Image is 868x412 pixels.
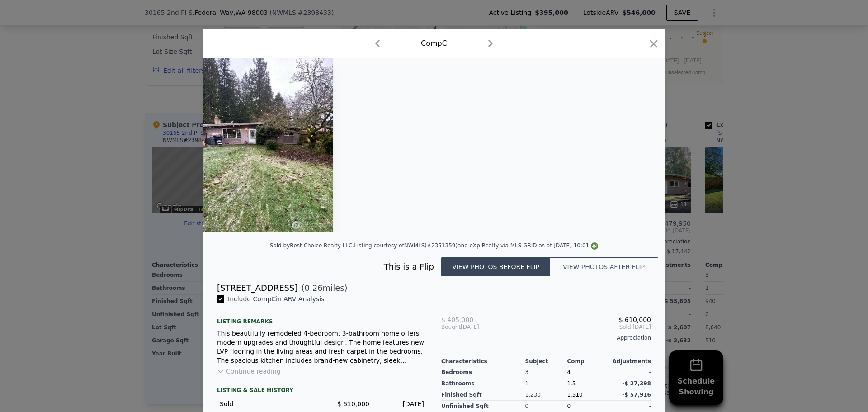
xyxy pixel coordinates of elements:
div: Sold by Best Choice Realty LLC . [270,242,354,249]
div: Adjustments [609,358,651,365]
div: Listing courtesy of NWMLS (#2351359) and eXp Realty via MLS GRID as of [DATE] 10:01 [354,242,598,249]
div: Bathrooms [441,378,525,389]
div: Appreciation [441,334,651,341]
div: 0 [525,401,567,412]
div: Finished Sqft [441,389,525,401]
span: Bought [441,323,461,331]
div: 1,230 [525,389,567,401]
img: NWMLS Logo [591,242,598,250]
span: Include Comp C in ARV Analysis [224,295,328,303]
div: - [609,367,651,378]
button: View photos before flip [441,257,550,276]
img: Property Img [203,58,333,232]
span: $ 405,000 [441,316,473,323]
span: -$ 27,398 [622,380,651,387]
div: [DATE] [441,323,511,331]
div: 3 [525,367,567,378]
div: Sold [220,399,315,408]
span: ( miles) [297,282,347,294]
span: 4 [567,369,571,375]
div: Comp [567,358,609,365]
div: This is a Flip [217,260,441,273]
div: Comp C [421,38,447,49]
span: Sold [DATE] [511,323,651,331]
div: LISTING & SALE HISTORY [217,387,427,396]
div: Unfinished Sqft [441,401,525,412]
span: $ 610,000 [619,316,651,323]
span: -$ 57,916 [622,392,651,398]
div: [DATE] [377,399,424,408]
div: - [609,401,651,412]
span: 0.26 [305,283,323,293]
span: 0 [567,403,571,409]
div: [STREET_ADDRESS] [217,282,297,294]
button: Continue reading [217,367,281,376]
div: Characteristics [441,358,525,365]
div: This beautifully remodeled 4-bedroom, 3-bathroom home offers modern upgrades and thoughtful desig... [217,329,427,365]
button: View photos after flip [550,257,658,276]
span: $ 610,000 [337,400,369,407]
div: - [441,341,651,354]
div: 1.5 [567,378,609,389]
div: Listing remarks [217,311,427,325]
div: Subject [525,358,567,365]
div: 1 [525,378,567,389]
div: Bedrooms [441,367,525,378]
span: 1,510 [567,392,582,398]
